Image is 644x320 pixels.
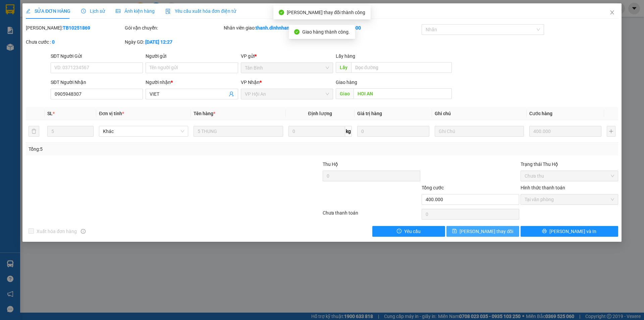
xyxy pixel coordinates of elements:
[294,29,300,35] span: check-circle
[146,79,238,86] div: Người nhận
[81,8,105,14] span: Lịch sử
[3,29,46,36] li: VP VP Hội An
[63,25,90,31] b: TB10251869
[26,38,123,46] div: Chưa cước :
[357,111,382,116] span: Giá trị hàng
[287,10,365,15] span: [PERSON_NAME] thay đổi thành công
[404,228,421,235] span: Yêu cầu
[26,24,123,32] div: [PERSON_NAME]:
[146,52,238,60] div: Người gửi
[446,226,519,237] button: save[PERSON_NAME] thay đổi
[26,8,70,14] span: SỬA ĐƠN HÀNG
[125,38,222,46] div: Ngày GD:
[422,185,444,190] span: Tổng cước
[125,24,222,32] div: Gói vận chuyển:
[542,229,547,234] span: printer
[521,185,565,190] label: Hình thức thanh toán
[323,162,338,167] span: Thu Hộ
[165,8,236,14] span: Yêu cầu xuất hóa đơn điện tử
[245,63,329,73] span: Tân Bình
[525,171,614,181] span: Chưa thu
[525,194,614,204] span: Tại văn phòng
[529,111,552,116] span: Cước hàng
[145,39,172,45] b: [DATE] 12:27
[116,8,155,14] span: Ảnh kiện hàng
[529,126,601,137] input: 0
[308,111,332,116] span: Định lượng
[52,39,55,45] b: 0
[452,229,457,234] span: save
[521,161,618,168] div: Trạng thái Thu Hộ
[460,228,513,235] span: [PERSON_NAME] thay đổi
[116,9,120,13] span: picture
[99,111,124,116] span: Đơn vị tính
[549,228,596,235] span: [PERSON_NAME] và In
[323,24,420,32] div: Cước rồi :
[3,37,8,42] span: environment
[521,226,618,237] button: printer[PERSON_NAME] và In
[29,145,249,153] div: Tổng: 5
[194,126,283,137] input: VD: Bàn, Ghế
[336,62,351,73] span: Lấy
[345,126,352,137] span: kg
[279,10,284,15] span: check-circle
[229,91,234,97] span: user-add
[603,3,622,22] button: Close
[336,53,355,59] span: Lấy hàng
[103,126,184,136] span: Khác
[435,126,524,137] input: Ghi Chú
[46,29,89,51] li: VP [GEOGRAPHIC_DATA]
[29,126,39,137] button: delete
[336,80,357,85] span: Giao hàng
[336,88,354,99] span: Giao
[432,107,527,120] th: Ghi chú
[241,80,260,85] span: VP Nhận
[34,228,79,235] span: Xuất hóa đơn hàng
[51,79,143,86] div: SĐT Người Nhận
[241,52,333,60] div: VP gửi
[224,24,321,32] div: Nhân viên giao:
[609,10,615,15] span: close
[51,52,143,60] div: SĐT Người Gửi
[3,3,97,16] li: [PERSON_NAME]
[351,62,452,73] input: Dọc đường
[47,111,53,116] span: SL
[245,89,329,99] span: VP Hội An
[165,9,171,14] img: icon
[81,9,86,13] span: clock-circle
[302,29,350,35] span: Giao hàng thành công.
[354,88,452,99] input: Dọc đường
[372,226,445,237] button: exclamation-circleYêu cầu
[194,111,215,116] span: Tên hàng
[357,126,429,137] input: 0
[256,25,289,31] b: thanh.dinhnhan
[322,209,421,221] div: Chưa thanh toán
[26,9,31,13] span: edit
[397,229,401,234] span: exclamation-circle
[607,126,615,137] button: plus
[81,229,86,234] span: info-circle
